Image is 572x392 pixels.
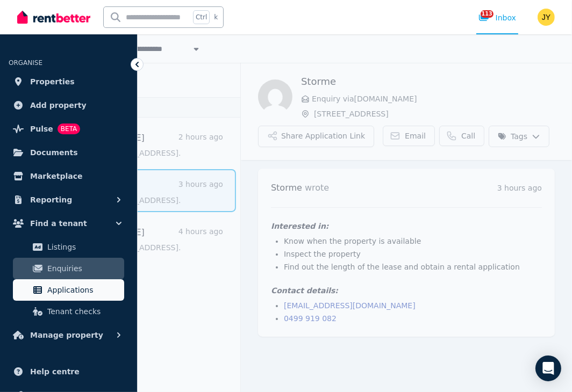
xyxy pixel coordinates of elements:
[284,236,542,246] li: Know when the property is available
[481,10,494,18] span: 113
[47,262,120,275] span: Enquiries
[301,74,555,89] h1: Storme
[405,130,426,141] span: Email
[461,130,475,141] span: Call
[30,99,87,112] span: Add property
[284,262,542,272] li: Find out the length of the lease and obtain a rental application
[489,126,549,147] button: Tags
[9,59,42,67] span: ORGANISE
[30,329,103,342] span: Manage property
[73,179,223,206] a: Storme3 hours agoEnquiry:[STREET_ADDRESS].
[9,71,128,92] a: Properties
[13,301,124,322] a: Tenant checks
[73,132,223,158] a: [PERSON_NAME]2 hours agoEnquiry:[STREET_ADDRESS].
[498,131,527,142] span: Tags
[535,355,561,381] div: Open Intercom Messenger
[30,122,53,135] span: Pulse
[314,108,555,119] span: [STREET_ADDRESS]
[478,12,516,23] div: Inbox
[9,361,128,382] a: Help centre
[271,221,542,231] h4: Interested in:
[9,118,128,140] a: PulseBETA
[305,183,329,193] span: wrote
[271,183,302,193] span: Storme
[9,189,128,210] button: Reporting
[9,324,128,346] button: Manage property
[30,193,72,206] span: Reporting
[312,93,555,104] span: Enquiry via [DOMAIN_NAME]
[258,126,374,147] button: Share Application Link
[58,124,80,134] span: BETA
[258,79,292,114] img: Storme
[13,258,124,279] a: Enquiries
[193,10,210,24] span: Ctrl
[13,279,124,301] a: Applications
[9,165,128,187] a: Marketplace
[284,301,416,310] a: [EMAIL_ADDRESS][DOMAIN_NAME]
[9,142,128,163] a: Documents
[47,241,120,253] span: Listings
[214,13,218,21] span: k
[30,170,82,183] span: Marketplace
[284,249,542,259] li: Inspect the property
[284,314,337,323] a: 0499 919 082
[13,236,124,258] a: Listings
[383,126,435,146] a: Email
[439,126,484,146] a: Call
[30,75,75,88] span: Properties
[538,9,555,26] img: JIAN YU
[17,9,90,25] img: RentBetter
[30,217,87,230] span: Find a tenant
[271,285,542,296] h4: Contact details:
[9,213,128,234] button: Find a tenant
[9,95,128,116] a: Add property
[47,284,120,296] span: Applications
[47,305,120,318] span: Tenant checks
[497,184,542,192] time: 3 hours ago
[30,365,80,378] span: Help centre
[30,146,78,159] span: Documents
[73,226,223,253] a: [PERSON_NAME]4 hours agoEnquiry:[STREET_ADDRESS].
